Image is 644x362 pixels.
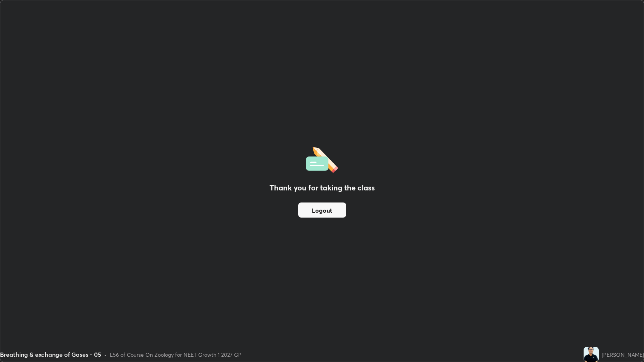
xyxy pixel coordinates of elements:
[298,202,346,218] button: Logout
[270,182,375,193] h2: Thank you for taking the class
[602,351,644,359] div: [PERSON_NAME]
[110,351,242,359] div: L56 of Course On Zoology for NEET Growth 1 2027 GP
[306,144,338,173] img: offlineFeedback.1438e8b3.svg
[104,351,107,359] div: •
[584,347,599,362] img: 44dbf02e4033470aa5e07132136bfb12.jpg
